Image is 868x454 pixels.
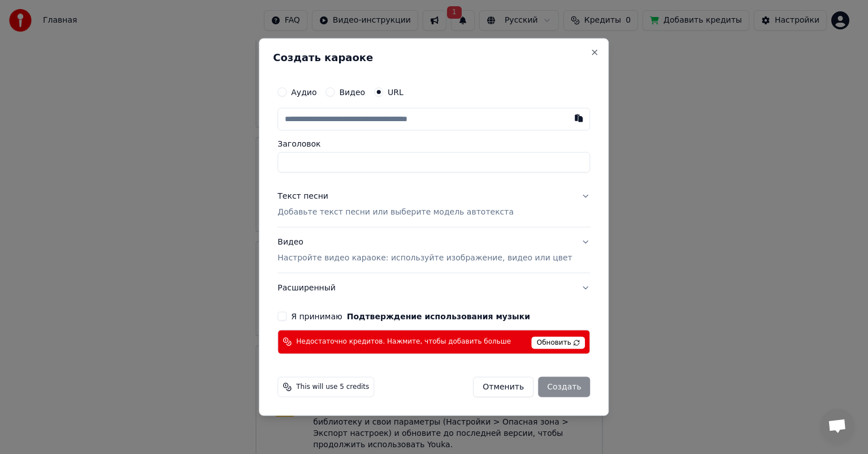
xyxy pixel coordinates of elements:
[296,382,369,391] span: This will use 5 credits
[277,207,514,218] p: Добавьте текст песни или выберите модель автотекста
[277,140,590,148] label: Заголовок
[339,88,365,96] label: Видео
[277,252,572,264] p: Настройте видео караоке: используйте изображение, видео или цвет
[277,237,572,264] div: Видео
[277,273,590,302] button: Расширенный
[532,336,585,349] span: Обновить
[388,88,403,96] label: URL
[291,312,530,320] label: Я принимаю
[347,312,530,320] button: Я принимаю
[473,376,533,397] button: Отменить
[277,228,590,273] button: ВидеоНастройте видео караоке: используйте изображение, видео или цвет
[273,53,594,63] h2: Создать караоке
[277,191,328,202] div: Текст песни
[277,182,590,227] button: Текст песниДобавьте текст песни или выберите модель автотекста
[291,88,316,96] label: Аудио
[296,337,511,346] span: Недостаточно кредитов. Нажмите, чтобы добавить больше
